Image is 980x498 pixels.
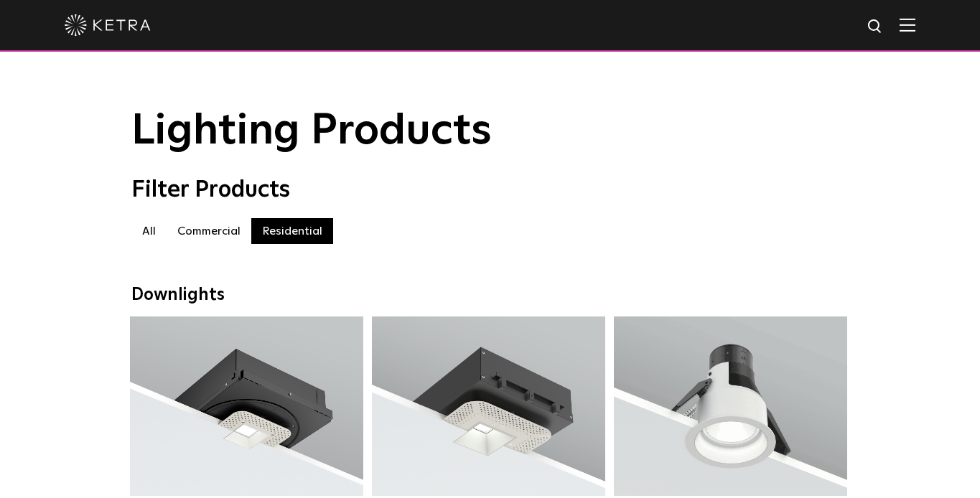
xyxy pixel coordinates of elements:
[65,14,151,36] img: ketra-logo-2019-white
[131,218,167,244] label: All
[167,218,251,244] label: Commercial
[131,110,492,153] span: Lighting Products
[131,177,849,204] div: Filter Products
[131,285,849,306] div: Downlights
[867,18,885,36] img: search icon
[900,18,915,32] img: Hamburger%20Nav.svg
[251,218,333,244] label: Residential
